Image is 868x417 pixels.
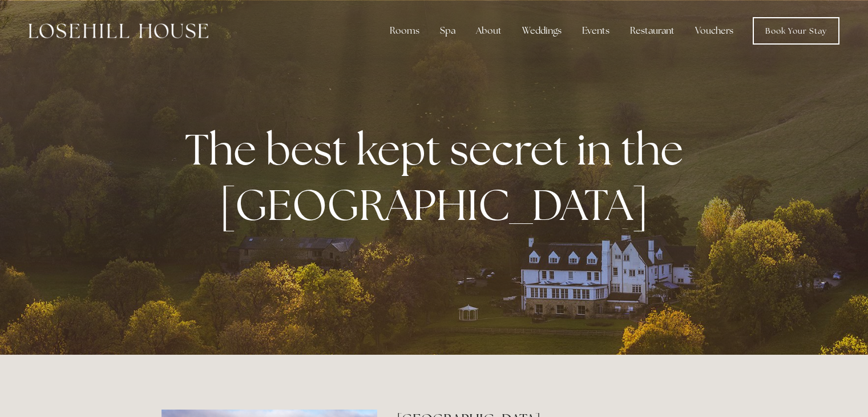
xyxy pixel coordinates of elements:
strong: The best kept secret in the [GEOGRAPHIC_DATA] [185,121,692,233]
img: Losehill House [29,23,208,38]
div: Rooms [381,19,429,42]
div: Spa [431,19,465,42]
div: About [467,19,511,42]
div: Restaurant [621,19,684,42]
a: Book Your Stay [753,17,839,45]
a: Vouchers [686,19,742,42]
div: Events [573,19,619,42]
div: Weddings [513,19,571,42]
